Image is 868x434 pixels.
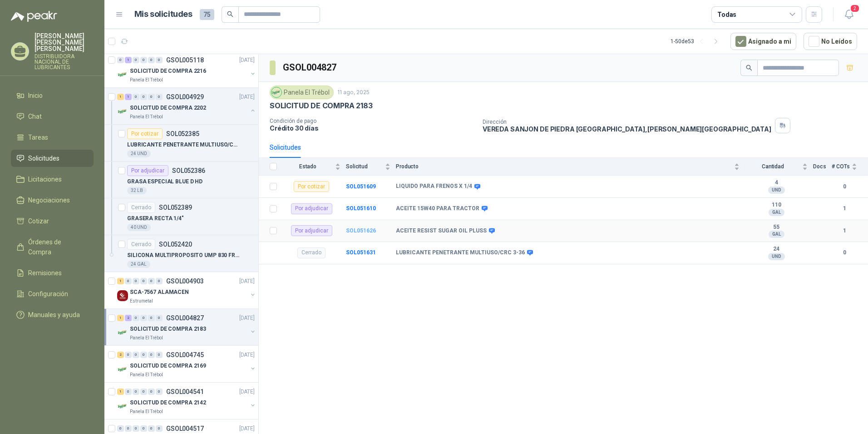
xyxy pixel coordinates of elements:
p: GSOL004541 [166,389,204,395]
span: 2 [850,4,860,13]
a: Solicitudes [11,150,94,167]
div: 0 [140,315,147,321]
img: Logo peakr [11,11,57,22]
div: 0 [133,278,139,284]
span: Manuales y ayuda [28,310,80,320]
div: 1 - 50 de 53 [671,34,723,49]
div: 0 [140,425,147,432]
span: # COTs [832,163,850,170]
a: Cotizar [11,212,94,230]
a: Por adjudicarSOL052386GRASA ESPECIAL BLUE D HD32 LB [104,161,258,198]
a: 0 1 0 0 0 0 GSOL005118[DATE] Company LogoSOLICITUD DE COMPRA 2216Panela El Trébol [117,55,256,84]
div: 0 [148,94,155,100]
p: GRASA ESPECIAL BLUE D HD [127,177,202,186]
p: GSOL004745 [166,352,204,358]
a: SOL051609 [346,183,376,190]
p: SOLICITUD DE COMPRA 2183 [130,325,206,333]
a: Negociaciones [11,192,94,209]
p: [PERSON_NAME] [PERSON_NAME] [PERSON_NAME] [35,33,94,52]
th: Estado [282,158,346,176]
span: Producto [396,163,732,170]
th: Solicitud [346,158,396,176]
div: 0 [140,94,147,100]
div: 0 [125,352,132,358]
div: 0 [133,57,139,63]
div: 1 [125,57,132,63]
b: 24 [745,246,808,253]
div: 32 LB [127,187,147,194]
div: 0 [148,278,155,284]
a: 1 2 0 0 0 0 GSOL004827[DATE] Company LogoSOLICITUD DE COMPRA 2183Panela El Trébol [117,313,256,342]
th: Producto [396,158,745,176]
p: SOL052389 [159,204,192,211]
a: Manuales y ayuda [11,306,94,323]
div: Por cotizar [294,181,329,192]
a: Tareas [11,129,94,146]
a: CerradoSOL052420SILICONA MULTIPROPOSITO UMP 830 FRIXO GRADO ALIMENTICIO24 GAL [104,235,258,272]
div: 2 [117,352,124,358]
p: [DATE] [239,314,255,323]
p: Condición de pago [270,118,475,124]
p: SILICONA MULTIPROPOSITO UMP 830 FRIXO GRADO ALIMENTICIO [127,251,240,260]
p: SOL052385 [166,131,199,137]
b: SOL051610 [346,205,376,212]
span: Configuración [28,289,68,299]
p: [DATE] [239,93,255,101]
p: [DATE] [239,351,255,359]
span: Estado [282,163,333,170]
div: Por adjudicar [291,225,332,236]
b: 1 [832,204,857,213]
button: No Leídos [804,33,857,50]
b: LIQUIDO PARA FRENOS X 1/4 [396,183,472,190]
p: SOL052420 [159,241,192,247]
div: Por cotizar [127,128,163,139]
img: Company Logo [117,106,128,117]
th: Docs [813,158,832,176]
p: Crédito 30 días [270,124,475,132]
div: 0 [133,425,139,432]
button: Asignado a mi [730,33,796,50]
a: Chat [11,108,94,125]
img: Company Logo [117,327,128,338]
div: 0 [125,278,132,284]
span: search [746,65,752,71]
span: Cantidad [745,163,800,170]
div: 0 [117,425,124,432]
a: 1 0 0 0 0 0 GSOL004541[DATE] Company LogoSOLICITUD DE COMPRA 2142Panela El Trébol [117,386,256,415]
p: Panela El Trébol [130,113,163,121]
p: Dirección [483,119,771,125]
b: 1 [832,227,857,235]
p: GRASERA RECTA 1/4" [127,214,184,223]
div: UND [768,253,785,260]
div: Cerrado [297,247,325,258]
div: 0 [156,389,163,395]
b: ACEITE RESIST SUGAR OIL PLUSS [396,227,487,235]
p: Panela El Trébol [130,334,163,342]
a: Remisiones [11,264,94,282]
span: Negociaciones [28,195,70,205]
b: 4 [745,179,808,187]
p: DISTRIBUIDORA NACIONAL DE LUBRICANTES [35,54,94,70]
p: SOLICITUD DE COMPRA 2142 [130,399,206,407]
div: 0 [140,57,147,63]
img: Company Logo [117,69,128,80]
a: Licitaciones [11,171,94,188]
div: 0 [156,352,163,358]
p: GSOL004903 [166,278,204,284]
p: SCA-7567 ALAMACEN [130,288,189,297]
p: Estrumetal [130,298,153,305]
div: 0 [140,389,147,395]
span: Tareas [28,132,48,142]
span: Licitaciones [28,174,62,184]
b: SOL051631 [346,249,376,256]
div: 0 [156,94,163,100]
div: 0 [133,389,139,395]
p: SOLICITUD DE COMPRA 2216 [130,67,206,76]
p: VEREDA SANJON DE PIEDRA [GEOGRAPHIC_DATA] , [PERSON_NAME][GEOGRAPHIC_DATA] [483,125,771,133]
div: Todas [717,10,736,20]
div: 0 [156,425,163,432]
div: 0 [148,315,155,321]
span: Solicitudes [28,153,59,163]
div: 24 UND [127,150,151,157]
